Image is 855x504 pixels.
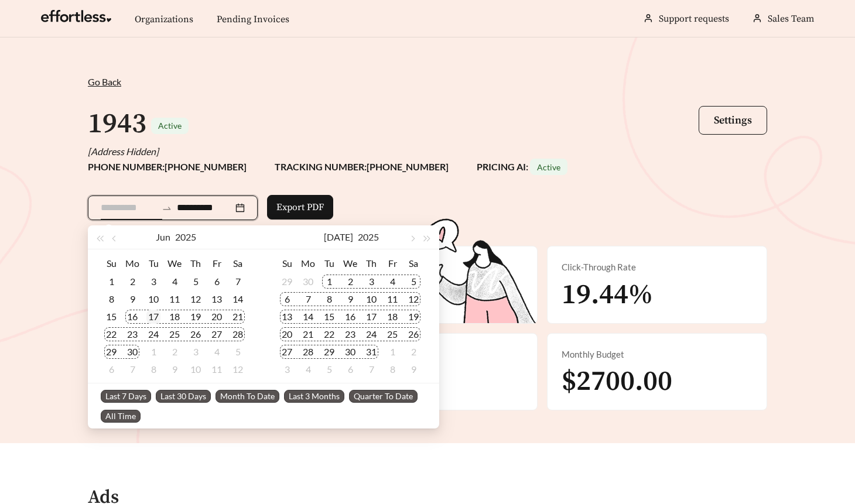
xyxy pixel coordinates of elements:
[146,362,160,376] div: 8
[143,290,164,308] td: 2025-06-10
[189,310,203,324] div: 19
[135,13,193,25] a: Organizations
[122,343,143,361] td: 2025-06-30
[210,345,224,359] div: 4
[156,225,170,249] button: Jun
[319,361,340,378] td: 2025-08-05
[143,325,164,343] td: 2025-06-24
[364,275,378,289] div: 3
[231,292,245,306] div: 14
[276,325,297,343] td: 2025-07-20
[361,290,382,308] td: 2025-07-10
[340,254,361,273] th: We
[267,195,333,220] button: Export PDF
[158,121,182,131] span: Active
[276,290,297,308] td: 2025-07-06
[143,343,164,361] td: 2025-07-01
[343,275,357,289] div: 2
[210,327,224,341] div: 27
[319,273,340,290] td: 2025-07-01
[403,361,424,378] td: 2025-08-09
[104,345,118,359] div: 29
[206,254,227,273] th: Fr
[361,343,382,361] td: 2025-07-31
[185,290,206,308] td: 2025-06-12
[231,327,245,341] div: 28
[382,290,403,308] td: 2025-07-11
[143,273,164,290] td: 2025-06-03
[164,325,185,343] td: 2025-06-25
[101,273,122,290] td: 2025-06-01
[164,308,185,325] td: 2025-06-18
[104,362,118,376] div: 6
[122,308,143,325] td: 2025-06-16
[406,327,420,341] div: 26
[167,327,182,341] div: 25
[301,292,315,306] div: 7
[297,254,319,273] th: Mo
[385,275,399,289] div: 4
[101,361,122,378] td: 2025-07-06
[403,325,424,343] td: 2025-07-26
[227,308,248,325] td: 2025-06-21
[297,361,319,378] td: 2025-08-04
[714,114,752,127] span: Settings
[164,290,185,308] td: 2025-06-11
[101,254,122,273] th: Su
[101,410,141,423] span: All Time
[227,325,248,343] td: 2025-06-28
[385,310,399,324] div: 18
[210,275,224,289] div: 6
[101,325,122,343] td: 2025-06-22
[227,290,248,308] td: 2025-06-14
[122,290,143,308] td: 2025-06-09
[403,273,424,290] td: 2025-07-05
[301,310,315,324] div: 14
[297,273,319,290] td: 2025-06-30
[297,325,319,343] td: 2025-07-21
[125,310,139,324] div: 16
[104,275,118,289] div: 1
[125,327,139,341] div: 23
[349,390,418,403] span: Quarter To Date
[88,76,121,87] span: Go Back
[364,362,378,376] div: 7
[340,290,361,308] td: 2025-07-09
[324,225,353,249] button: [DATE]
[276,361,297,378] td: 2025-08-03
[104,327,118,341] div: 22
[125,292,139,306] div: 9
[175,225,196,249] button: 2025
[322,310,336,324] div: 15
[385,292,399,306] div: 11
[167,345,182,359] div: 2
[319,254,340,273] th: Tu
[364,345,378,359] div: 31
[319,343,340,361] td: 2025-07-29
[276,308,297,325] td: 2025-07-13
[322,362,336,376] div: 5
[231,362,245,376] div: 12
[231,275,245,289] div: 7
[122,325,143,343] td: 2025-06-23
[280,275,294,289] div: 29
[343,327,357,341] div: 23
[382,308,403,325] td: 2025-07-18
[101,343,122,361] td: 2025-06-29
[185,343,206,361] td: 2025-07-03
[88,146,159,157] i: [Address Hidden]
[562,348,753,361] div: Monthly Budget
[185,254,206,273] th: Th
[146,327,160,341] div: 24
[189,292,203,306] div: 12
[143,308,164,325] td: 2025-06-17
[206,290,227,308] td: 2025-06-13
[227,343,248,361] td: 2025-07-05
[162,203,172,214] span: swap-right
[322,327,336,341] div: 22
[319,325,340,343] td: 2025-07-22
[699,106,767,135] button: Settings
[361,325,382,343] td: 2025-07-24
[385,345,399,359] div: 1
[301,275,315,289] div: 30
